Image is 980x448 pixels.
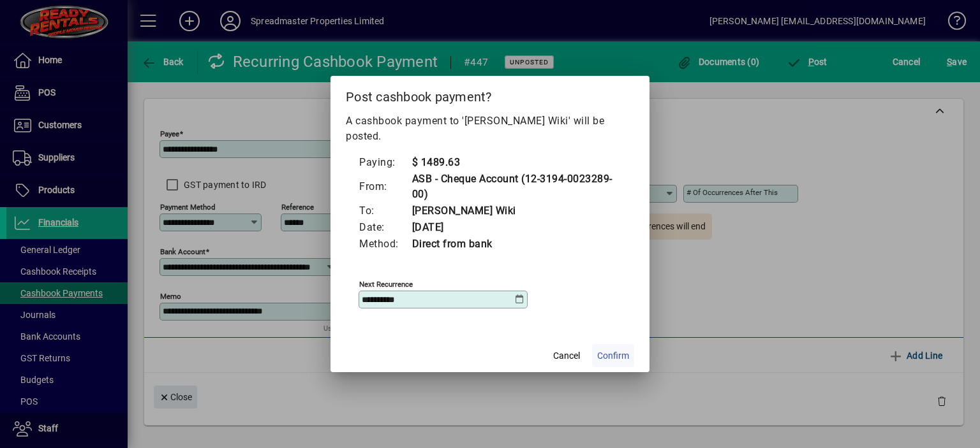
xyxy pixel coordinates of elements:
[412,154,622,171] td: $ 1489.63
[359,154,412,171] td: Paying:
[553,349,580,363] span: Cancel
[359,203,412,219] td: To:
[546,344,587,367] button: Cancel
[597,349,629,363] span: Confirm
[346,113,634,144] p: A cashbook payment to '[PERSON_NAME] Wiki' will be posted.
[359,219,412,236] td: Date:
[412,171,622,203] td: ASB - Cheque Account (12-3194-0023289-00)
[412,219,622,236] td: [DATE]
[330,76,650,113] h2: Post cashbook payment?
[359,171,412,203] td: From:
[359,280,413,289] mat-label: Next recurrence
[592,344,634,367] button: Confirm
[359,236,412,252] td: Method:
[412,236,622,252] td: Direct from bank
[412,203,622,219] td: [PERSON_NAME] Wiki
